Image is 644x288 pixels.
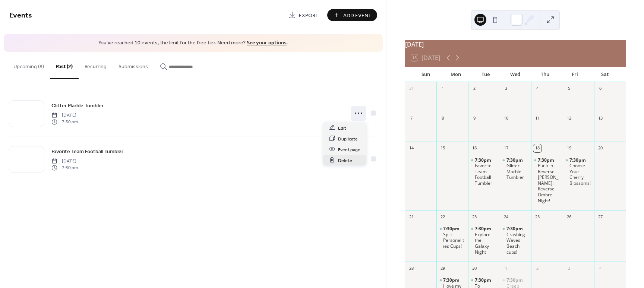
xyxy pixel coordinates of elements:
[436,226,468,249] div: Split Personalities Cups!
[439,85,447,93] div: 1
[565,85,573,93] div: 5
[11,39,375,47] span: You've reached 10 events, the limit for the free tier. Need more? .
[565,264,573,272] div: 3
[470,85,479,93] div: 2
[470,264,479,272] div: 30
[533,213,542,221] div: 25
[563,157,594,186] div: Choose Your Cherry Blossoms!
[51,147,123,156] a: Favorite Team Football Tumbler
[506,277,524,283] span: 7:30pm
[338,135,358,143] span: Duplicate
[51,165,78,171] span: 7:30 pm
[338,146,360,154] span: Event page
[475,163,497,186] div: Favorite Team Football Tumbler
[411,67,441,82] div: Sun
[502,213,510,221] div: 24
[247,38,287,48] a: See your options
[470,213,479,221] div: 23
[502,264,510,272] div: 1
[569,163,591,186] div: Choose Your Cherry Blossoms!
[407,144,416,152] div: 14
[596,85,604,93] div: 6
[338,156,352,164] span: Delete
[407,114,416,123] div: 7
[565,144,573,152] div: 19
[590,67,620,82] div: Sat
[533,85,542,93] div: 4
[506,226,524,232] span: 7:30pm
[565,114,573,123] div: 12
[468,157,500,186] div: Favorite Team Football Tumbler
[538,163,560,203] div: Put it in Reverse [PERSON_NAME]! Reverse Ombre Night!
[283,9,324,21] a: Export
[79,52,113,78] button: Recurring
[443,277,461,283] span: 7:30pm
[502,85,510,93] div: 3
[530,67,560,82] div: Thu
[596,144,604,152] div: 20
[560,67,590,82] div: Fri
[405,40,626,49] div: [DATE]
[506,157,524,163] span: 7:30pm
[533,144,542,152] div: 18
[443,232,465,249] div: Split Personalities Cups!
[533,264,542,272] div: 2
[471,67,501,82] div: Tue
[502,144,510,152] div: 17
[475,226,492,232] span: 7:30pm
[443,226,461,232] span: 7:30pm
[338,124,346,132] span: Edit
[299,12,319,19] span: Export
[439,144,447,152] div: 15
[500,226,531,255] div: Crashing Waves Beach cups!
[407,264,416,272] div: 28
[407,85,416,93] div: 31
[475,157,492,163] span: 7:30pm
[470,144,479,152] div: 16
[50,52,79,79] button: Past (2)
[506,163,528,180] div: Glitter Marble Tumbler
[441,67,471,82] div: Mon
[51,119,78,126] span: 7:30 pm
[596,264,604,272] div: 4
[475,232,497,255] div: Explore the Galaxy Night
[51,112,78,118] span: [DATE]
[502,114,510,123] div: 10
[500,157,531,180] div: Glitter Marble Tumbler
[51,158,78,164] span: [DATE]
[113,52,154,78] button: Submissions
[7,52,50,78] button: Upcoming (8)
[501,67,530,82] div: Wed
[506,232,528,255] div: Crashing Waves Beach cups!
[439,114,447,123] div: 8
[569,157,587,163] span: 7:30pm
[533,114,542,123] div: 11
[596,114,604,123] div: 13
[470,114,479,123] div: 9
[9,8,32,23] span: Events
[475,277,492,283] span: 7:30pm
[407,213,416,221] div: 21
[439,213,447,221] div: 22
[538,157,555,163] span: 7:30pm
[51,102,104,110] span: Glitter Marble Tumbler
[439,264,447,272] div: 29
[51,101,104,110] a: Glitter Marble Tumbler
[468,226,500,255] div: Explore the Galaxy Night
[596,213,604,221] div: 27
[531,157,563,204] div: Put it in Reverse Terry! Reverse Ombre Night!
[565,213,573,221] div: 26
